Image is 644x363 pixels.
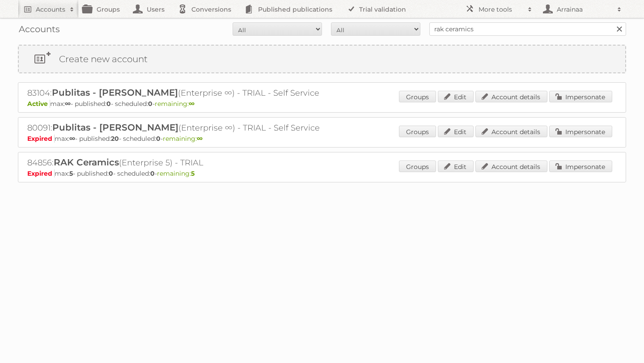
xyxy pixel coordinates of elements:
span: remaining: [163,135,203,143]
strong: ∞ [69,135,75,143]
h2: Arrainaa [555,5,613,14]
a: Account details [475,126,547,137]
strong: 0 [106,100,111,108]
strong: 5 [69,169,73,177]
a: Edit [438,91,474,102]
span: Expired [27,169,55,177]
span: RAK Ceramics [54,157,119,168]
p: max: - published: - scheduled: - [27,135,617,143]
span: Active [27,100,50,108]
p: max: - published: - scheduled: - [27,169,617,177]
strong: 0 [148,100,153,108]
span: remaining: [157,169,195,177]
a: Create new account [19,46,625,72]
strong: 20 [111,135,119,143]
a: Impersonate [549,126,612,137]
h2: 84856: (Enterprise 5) - TRIAL [27,157,340,169]
a: Edit [438,126,474,137]
a: Groups [399,91,436,102]
a: Groups [399,126,436,137]
strong: 0 [109,169,113,177]
span: Publitas - [PERSON_NAME] [52,87,178,98]
p: max: - published: - scheduled: - [27,100,617,108]
span: Publitas - [PERSON_NAME] [52,122,178,133]
span: Expired [27,135,55,143]
strong: 5 [191,169,195,177]
h2: More tools [479,5,523,14]
h2: 80091: (Enterprise ∞) - TRIAL - Self Service [27,122,340,134]
h2: Accounts [36,5,65,14]
strong: ∞ [197,135,203,143]
span: remaining: [155,100,195,108]
strong: ∞ [189,100,195,108]
strong: ∞ [65,100,71,108]
a: Account details [475,91,547,102]
h2: 83104: (Enterprise ∞) - TRIAL - Self Service [27,87,340,99]
a: Edit [438,160,474,172]
strong: 0 [150,169,155,177]
a: Impersonate [549,91,612,102]
a: Groups [399,160,436,172]
a: Impersonate [549,160,612,172]
strong: 0 [156,135,161,143]
a: Account details [475,160,547,172]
